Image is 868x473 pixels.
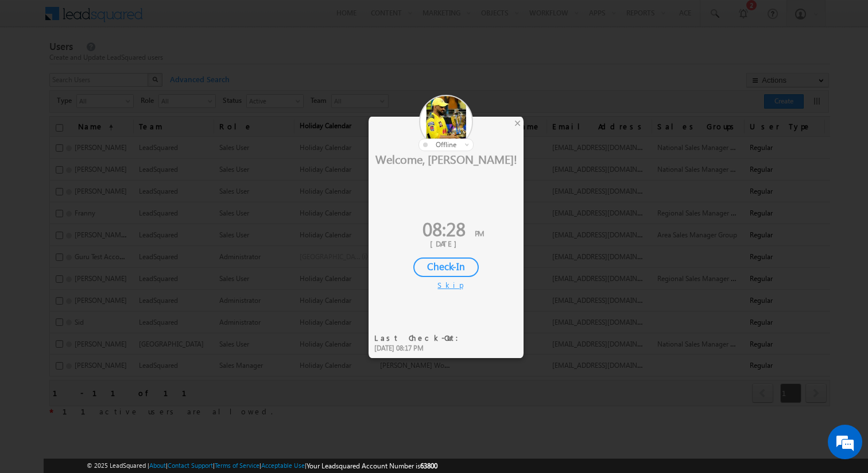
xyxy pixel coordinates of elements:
[87,460,437,471] span: © 2025 LeadSquared | | | | |
[437,280,455,290] div: Skip
[436,140,456,149] span: offline
[215,462,259,469] a: Terms of Service
[149,462,166,469] a: About
[374,343,466,353] div: [DATE] 08:17 PM
[423,216,466,241] span: 08:28
[413,257,479,277] div: Check-In
[374,333,466,343] div: Last Check-Out:
[511,117,524,129] div: ×
[420,462,437,470] span: 63800
[307,462,437,470] span: Your Leadsquared Account Number is
[261,462,305,469] a: Acceptable Use
[377,239,515,249] div: [DATE]
[369,151,524,166] div: Welcome, [PERSON_NAME]!
[168,462,213,469] a: Contact Support
[475,228,484,238] span: PM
